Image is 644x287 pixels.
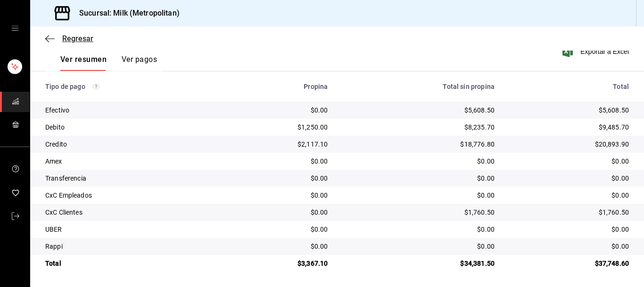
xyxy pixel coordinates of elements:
div: Tipo de pago [45,83,215,90]
span: Regresar [62,34,93,43]
div: $0.00 [343,174,495,183]
div: $0.00 [343,191,495,200]
div: $0.00 [230,208,328,217]
div: CxC Clientes [45,208,215,217]
div: $5,608.50 [343,105,495,115]
svg: Los pagos realizados con Pay y otras terminales son montos brutos. [93,83,99,90]
div: $5,608.50 [510,105,629,115]
div: $3,367.10 [230,259,328,268]
h3: Sucursal: Milk (Metropolitan) [72,8,180,19]
div: navigation tabs [60,55,157,71]
div: Total [510,83,629,90]
div: $0.00 [343,242,495,251]
button: Regresar [45,34,93,43]
div: $0.00 [343,157,495,166]
div: $20,893.90 [510,139,629,149]
div: $1,760.50 [343,208,495,217]
div: $0.00 [230,174,328,183]
div: $1,760.50 [510,208,629,217]
div: Amex [45,157,215,166]
button: Ver pagos [122,55,157,71]
button: Exportar a Excel [564,46,629,57]
div: $8,235.70 [343,122,495,132]
div: $0.00 [230,225,328,234]
div: $34,381.50 [343,259,495,268]
div: Transferencia [45,174,215,183]
div: Propina [230,83,328,90]
div: $37,748.60 [510,259,629,268]
div: Debito [45,122,215,132]
button: Ver resumen [60,55,107,71]
div: $0.00 [230,242,328,251]
div: UBER [45,225,215,234]
div: $18,776.80 [343,139,495,149]
div: $0.00 [230,191,328,200]
div: $0.00 [510,157,629,166]
div: $0.00 [510,242,629,251]
div: Credito [45,139,215,149]
div: Total [45,259,215,268]
div: $0.00 [510,225,629,234]
div: $0.00 [343,225,495,234]
div: $0.00 [230,105,328,115]
button: open drawer [11,25,19,32]
div: $0.00 [230,157,328,166]
div: $0.00 [510,174,629,183]
div: $1,250.00 [230,122,328,132]
div: Efectivo [45,105,215,115]
div: $9,485.70 [510,122,629,132]
div: CxC Empleados [45,191,215,200]
div: Rappi [45,242,215,251]
div: $2,117.10 [230,139,328,149]
div: Total sin propina [343,83,495,90]
div: $0.00 [510,191,629,200]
